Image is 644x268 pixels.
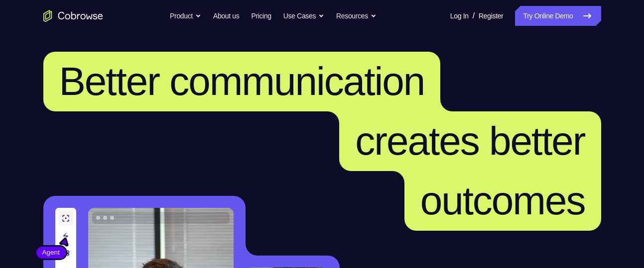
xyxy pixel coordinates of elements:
span: / [473,10,475,22]
span: outcomes [420,179,585,223]
span: Better communication [59,59,425,103]
button: Product [170,6,201,26]
a: Go to the home page [43,10,103,22]
button: Use Cases [283,6,324,26]
a: Register [479,6,503,26]
span: creates better [355,119,585,163]
a: Pricing [251,6,271,26]
a: Try Online Demo [515,6,601,26]
button: Resources [336,6,377,26]
a: About us [213,6,239,26]
span: Agent [36,248,66,258]
a: Log In [450,6,469,26]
